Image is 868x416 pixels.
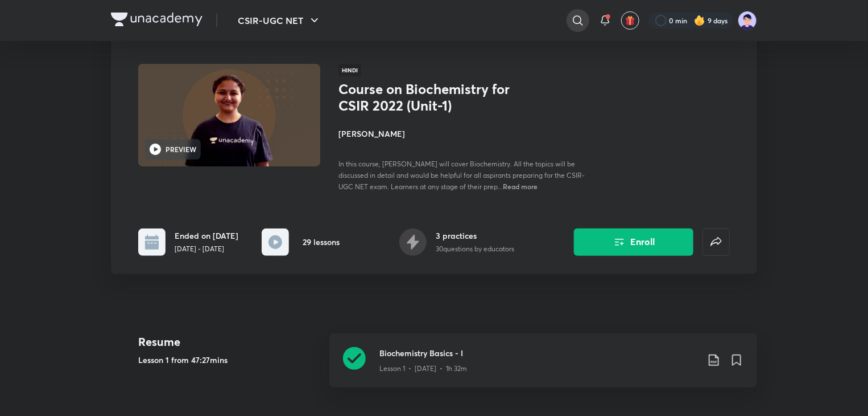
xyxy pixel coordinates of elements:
[738,11,757,30] img: nidhi shreya
[111,13,202,26] img: Company Logo
[329,333,757,401] a: Biochemistry Basics - ILesson 1 • [DATE] • 1h 32m
[338,160,585,191] span: In this course, [PERSON_NAME] will cover Biochemistry. All the topics will be discussed in detail...
[338,128,593,140] h4: [PERSON_NAME]
[436,244,514,254] p: 30 questions by educators
[175,244,238,254] p: [DATE] - [DATE]
[574,229,693,256] button: Enroll
[166,144,196,154] h6: PREVIEW
[338,64,361,76] span: Hindi
[138,333,320,350] h4: Resume
[338,81,524,114] h1: Course on Biochemistry for CSIR 2022 (Unit-1)
[175,230,238,242] h6: Ended on [DATE]
[111,13,202,29] a: Company Logo
[379,347,698,359] h3: Biochemistry Basics - I
[137,63,322,168] img: Thumbnail
[625,15,635,26] img: avatar
[379,364,467,374] p: Lesson 1 • [DATE] • 1h 32m
[694,15,705,26] img: streak
[436,230,514,242] h6: 3 practices
[702,229,730,256] button: false
[138,354,320,366] h5: Lesson 1 from 47:27mins
[621,11,639,30] button: avatar
[231,9,328,32] button: CSIR-UGC NET
[303,236,340,248] h6: 29 lessons
[503,182,538,191] span: Read more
